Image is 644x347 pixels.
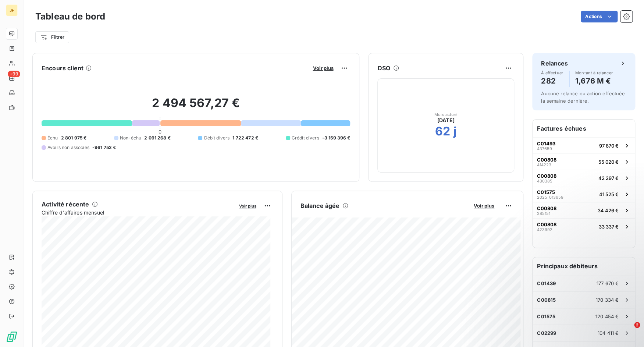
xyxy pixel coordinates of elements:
span: 104 411 € [598,330,619,336]
button: Voir plus [472,202,497,209]
span: 2025-013659 [537,195,563,199]
span: Débit divers [204,135,230,141]
h6: Principaux débiteurs [533,257,635,275]
span: 41 525 € [599,191,619,197]
div: JF [6,4,18,16]
span: -961 752 € [92,144,116,151]
span: 423992 [537,227,552,232]
span: C00808 [537,222,556,227]
button: C015752025-01365941 525 € [533,186,635,202]
span: 34 426 € [598,208,619,213]
span: Aucune relance ou action effectuée la semaine dernière. [541,91,625,104]
span: Voir plus [474,203,494,209]
span: À effectuer [541,71,563,75]
span: Voir plus [313,65,333,71]
img: Logo LeanPay [6,331,18,343]
h6: Encours client [42,64,83,72]
span: 97 870 € [599,143,619,149]
span: 0 [159,129,161,135]
h6: Balance âgée [300,201,340,210]
span: Avoirs non associés [47,144,89,151]
span: 42 297 € [598,175,619,181]
button: Voir plus [310,65,335,71]
span: Non-échu [120,135,141,141]
span: Crédit divers [292,135,319,141]
span: 437659 [537,146,552,151]
span: -3 159 396 € [322,135,351,141]
h2: 2 494 567,27 € [42,96,350,118]
span: Mois actuel [434,112,458,117]
h4: 282 [541,75,563,87]
button: Actions [581,11,618,22]
span: 55 020 € [598,159,619,165]
h4: 1,676 M € [575,75,613,87]
h6: Relances [541,59,568,68]
span: C00808 [537,205,556,211]
span: C02299 [537,330,556,336]
span: 33 337 € [599,224,619,230]
h3: Tableau de bord [35,10,105,23]
h6: Factures échues [533,120,635,137]
button: Voir plus [237,202,259,209]
button: Filtrer [35,31,69,43]
span: 2 801 975 € [61,135,87,141]
span: 285151 [537,211,550,216]
iframe: Intercom live chat [619,322,637,340]
span: C00808 [537,173,556,179]
span: C00808 [537,157,556,163]
span: 2 091 268 € [144,135,171,141]
span: 2 [634,322,640,328]
button: C0080843038542 297 € [533,170,635,186]
h6: DSO [377,64,390,72]
button: C0149343765997 870 € [533,137,635,153]
span: C01575 [537,189,555,195]
span: C01493 [537,141,555,146]
span: 414223 [537,163,551,167]
span: +99 [8,71,20,77]
h2: j [453,124,456,139]
span: [DATE] [437,117,455,124]
span: Chiffre d'affaires mensuel [42,209,234,216]
span: 1 722 472 € [232,135,258,141]
span: Voir plus [239,203,256,209]
span: Échu [47,135,58,141]
span: Montant à relancer [575,71,613,75]
button: C0080841422355 020 € [533,153,635,170]
h2: 62 [435,124,450,139]
h6: Activité récente [42,200,89,209]
button: C0080842399233 337 € [533,218,635,234]
button: C0080828515134 426 € [533,202,635,218]
span: 430385 [537,179,552,183]
iframe: Intercom notifications message [497,276,644,327]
